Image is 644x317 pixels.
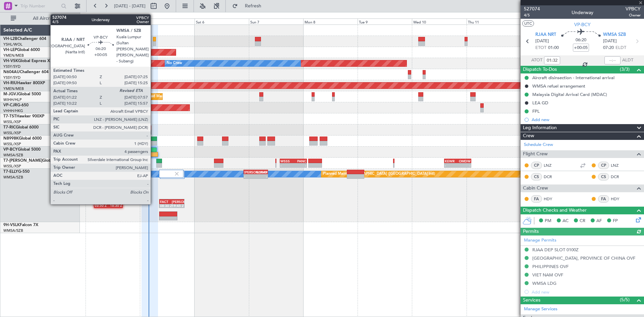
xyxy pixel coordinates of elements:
a: WSSL/XSP [3,142,21,147]
a: WMSA/SZB [3,153,23,158]
span: N8998K [3,137,19,141]
span: VPBCY [626,5,641,12]
span: Dispatch To-Dos [523,66,557,73]
span: ELDT [615,45,626,51]
div: WMSA [95,185,108,189]
div: Aircraft disinsection - International arrival [532,75,614,81]
span: Refresh [239,4,267,8]
div: FPL [532,108,540,114]
div: 16:30 Z [108,203,122,207]
div: Tue 9 [358,18,412,24]
a: LNZ [544,162,559,168]
input: Trip Number [20,1,59,11]
span: All Aircraft [17,16,71,21]
div: KEWR [445,159,458,163]
div: - [244,174,256,178]
a: N604AUChallenger 604 [3,70,49,74]
div: CP [598,162,609,169]
div: FA [531,195,542,203]
span: Dispatch Checks and Weather [523,207,587,214]
a: LNZ [611,162,626,168]
span: PM [545,218,551,224]
span: VH-L2B [3,37,17,41]
span: VP-BCY [3,148,18,152]
div: Thu 4 [86,18,140,24]
a: Schedule Crew [524,142,553,148]
span: FP [613,218,618,224]
span: Cabin Crew [523,184,548,192]
a: DCR [611,174,626,180]
span: WMSA SZB [603,32,626,38]
a: T7-ELLYG-550 [3,170,30,174]
span: T7-[PERSON_NAME] [3,159,42,163]
div: FACT [160,200,172,204]
a: VH-VSKGlobal Express XRS [3,59,55,63]
div: WSSS [280,159,293,163]
div: Add new [532,117,641,122]
a: Manage Services [524,306,557,313]
span: T7-RIC [3,125,16,129]
div: FACT [108,185,122,189]
span: Flight Crew [523,150,548,158]
div: 03:50 Z [95,203,108,207]
span: (5/5) [620,296,630,303]
div: - [280,163,293,167]
div: Planned Maint [GEOGRAPHIC_DATA] (Seletar) [142,92,220,102]
a: 9H-VSLKFalcon 7X [3,223,38,227]
a: YMEN/MEB [3,86,24,91]
div: WMSA [95,199,108,203]
a: WSSL/XSP [3,119,21,124]
a: HDY [611,196,626,202]
span: AC [562,218,569,224]
div: [PERSON_NAME] [244,170,256,174]
a: YSSY/SYD [3,64,20,69]
div: FA [598,195,609,203]
a: DCR [544,174,559,180]
a: T7-TSTHawker 900XP [3,114,44,118]
div: CP [531,162,542,169]
span: VP-CJR [3,103,17,107]
a: HDY [544,196,559,202]
a: WMSA/SZB [3,228,23,233]
span: 01:00 [548,45,559,51]
button: Refresh [229,1,269,11]
span: [DATE] - [DATE] [114,3,146,9]
span: Owner [626,12,641,18]
div: - [458,163,471,167]
a: VH-LEPGlobal 6000 [3,48,40,52]
span: 527074 [524,5,540,12]
button: UTC [522,20,534,27]
a: YMEN/MEB [3,53,24,58]
div: Fri 5 [140,18,194,24]
a: VH-RIUHawker 800XP [3,81,45,85]
div: Wed 10 [412,18,466,24]
span: AF [596,218,602,224]
span: ETOT [535,45,546,51]
span: 07:20 [603,45,614,51]
a: T7-RICGlobal 6000 [3,125,39,129]
div: CS [531,173,542,180]
a: N8998KGlobal 6000 [3,137,42,141]
a: T7-[PERSON_NAME]Global 7500 [3,159,65,163]
div: 19:45 Z [172,204,183,208]
span: 9H-VSLK [3,223,20,227]
div: 04:13 Z [96,190,109,194]
div: Planned Maint [GEOGRAPHIC_DATA] ([GEOGRAPHIC_DATA] Intl) [323,169,435,179]
div: OMDW [458,159,471,163]
div: No Crew [167,58,182,68]
div: PANC [293,159,306,163]
span: T7-TST [3,114,16,118]
div: Malaysia Digital Arrival Card (MDAC) [532,92,607,97]
a: VH-L2BChallenger 604 [3,37,46,41]
div: Sun 7 [249,18,303,24]
span: ATOT [531,57,542,64]
div: WMSA refuel arrangement [532,83,585,89]
div: Unplanned Maint [GEOGRAPHIC_DATA] ([GEOGRAPHIC_DATA]) [38,36,148,46]
span: Crew [523,132,534,140]
div: Sat 6 [195,18,249,24]
div: 16:24 Z [109,190,122,194]
div: Underway [572,9,593,16]
a: YSHL/WOL [3,42,22,47]
span: Leg Information [523,124,557,132]
span: ALDT [622,57,633,64]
